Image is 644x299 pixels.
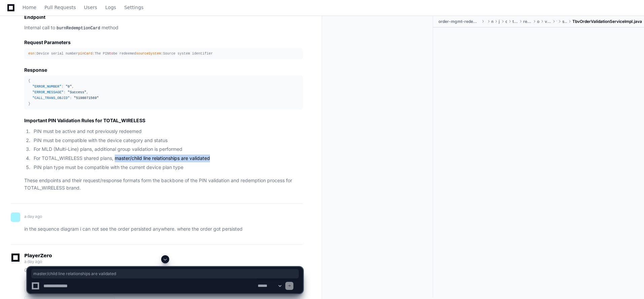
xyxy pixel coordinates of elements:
[68,90,86,94] span: "Success"
[124,5,143,9] span: Settings
[24,117,303,124] h2: Important PIN Validation Rules for TOTAL_WIRELESS
[105,5,116,9] span: Logs
[32,128,303,135] li: PIN must be active and not previously redeemed
[74,96,99,100] span: "5198071569"
[32,164,303,171] li: PIN plan type must be compatible with the current device plan type
[24,214,42,219] span: a day ago
[109,52,113,56] span: to
[499,19,500,24] span: java
[32,145,303,153] li: For MLD (Multi-Line) plans, additional group validation is performed
[24,254,52,258] span: PlayerZero
[512,19,518,24] span: tracfone
[44,5,76,9] span: Pull Requests
[24,39,303,46] h3: Request Parameters
[32,96,70,100] span: "CALL_TRANS_OBJID"
[23,5,36,9] span: Home
[33,271,297,276] span: master/child line relationships are validated
[84,5,97,9] span: Users
[62,85,64,89] span: :
[562,19,567,24] span: service
[136,52,163,56] span: sourceSystem:
[32,90,63,94] span: "ERROR_MESSAGE"
[32,137,303,144] li: PIN must be compatible with the device category and status
[28,51,299,57] div: Device serial number The PIN be redeemed Source system identifier
[505,19,507,24] span: com
[64,90,66,94] span: :
[70,96,72,100] span: :
[78,52,95,56] span: pinCard:
[28,52,37,56] span: esn:
[28,102,30,106] span: }
[55,25,102,31] code: burnRedemptionCard
[523,19,531,24] span: redemption
[557,19,557,24] span: tbv
[32,155,303,162] li: For TOTAL_WIRELESS shared plans, master/child line relationships are validated
[545,19,551,24] span: validation
[24,14,303,21] h3: Endpoint
[86,90,88,94] span: ,
[66,85,72,89] span: "0"
[537,19,539,24] span: order
[24,225,303,233] p: in the sequence diagram i can not see the order persisted anywhere. where the order got persisted
[24,24,303,32] p: Internal call to method
[32,85,61,89] span: "ERROR_NUMBER"
[491,19,493,24] span: main
[72,85,74,89] span: ,
[24,177,303,192] p: These endpoints and their request/response formats form the backbone of the PIN validation and re...
[28,79,30,83] span: {
[438,19,480,24] span: order-mgmt-redemption-order-validation-tbv
[486,19,486,24] span: src
[572,19,642,24] span: TbvOrderValidationServiceImpl.java
[24,67,303,73] h3: Response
